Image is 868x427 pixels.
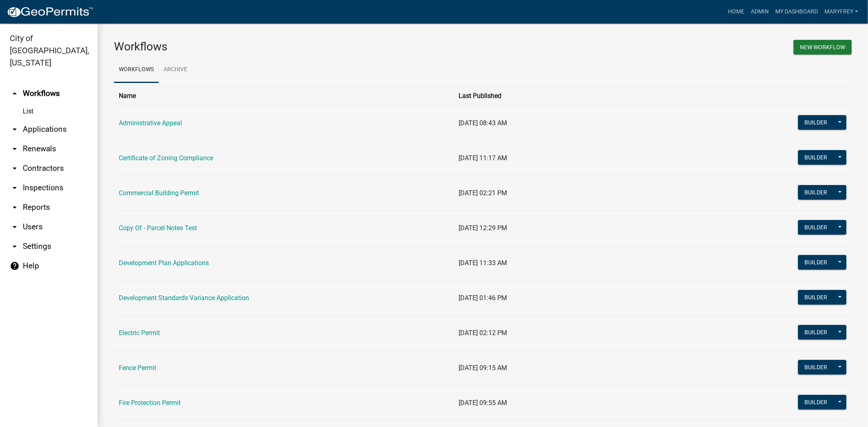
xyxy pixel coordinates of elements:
[10,203,20,212] i: arrow_drop_down
[10,242,20,251] i: arrow_drop_down
[821,4,861,20] a: MaryFrey
[798,185,834,200] button: Builder
[798,115,834,130] button: Builder
[114,40,477,54] h3: Workflows
[459,259,507,267] span: [DATE] 11:33 AM
[798,220,834,235] button: Builder
[459,119,507,127] span: [DATE] 08:43 AM
[10,261,20,271] i: help
[454,86,708,106] th: Last Published
[459,364,507,372] span: [DATE] 09:15 AM
[119,224,197,232] a: Copy Of - Parcel Notes Test
[114,57,159,83] a: Workflows
[459,154,507,162] span: [DATE] 11:17 AM
[459,189,507,197] span: [DATE] 02:21 PM
[725,4,748,20] a: Home
[10,222,20,232] i: arrow_drop_down
[798,290,834,305] button: Builder
[119,189,199,197] a: Commercial Building Permit
[119,259,209,267] a: Development Plan Applications
[10,124,20,134] i: arrow_drop_down
[10,183,20,193] i: arrow_drop_down
[459,294,507,302] span: [DATE] 01:46 PM
[114,86,454,106] th: Name
[119,294,249,302] a: Development Standards Variance Application
[459,224,507,232] span: [DATE] 12:29 PM
[119,364,156,372] a: Fence Permit
[119,399,181,407] a: Fire Protection Permit
[798,150,834,165] button: Builder
[119,329,160,337] a: Electric Permit
[119,119,182,127] a: Administrative Appeal
[10,163,20,173] i: arrow_drop_down
[798,325,834,340] button: Builder
[798,395,834,410] button: Builder
[748,4,772,20] a: Admin
[772,4,821,20] a: My Dashboard
[798,255,834,270] button: Builder
[10,144,20,154] i: arrow_drop_down
[459,399,507,407] span: [DATE] 09:55 AM
[798,360,834,375] button: Builder
[459,329,507,337] span: [DATE] 02:12 PM
[10,89,20,98] i: arrow_drop_up
[794,40,852,54] button: New Workflow
[119,154,213,162] a: Certificate of Zoning Compliance
[159,57,192,83] a: Archive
